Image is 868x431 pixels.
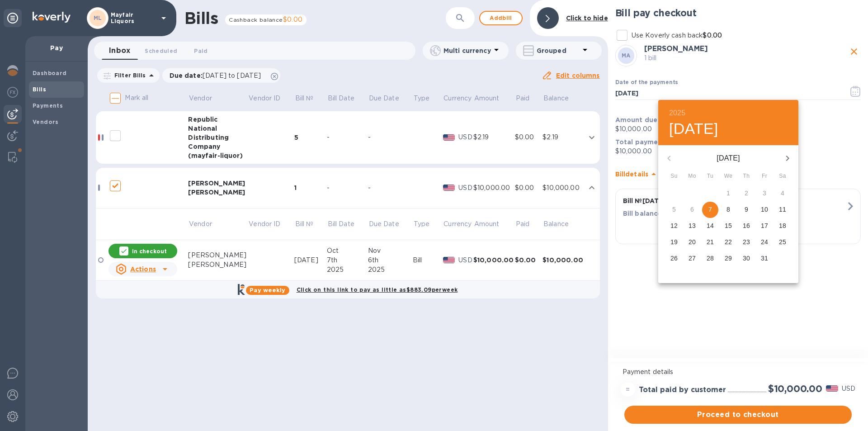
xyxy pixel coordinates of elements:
[745,205,748,214] p: 9
[720,172,736,181] span: We
[738,251,755,267] button: 30
[720,234,736,251] button: 22
[761,205,768,214] p: 10
[666,251,682,267] button: 26
[670,221,678,230] p: 12
[689,221,696,230] p: 13
[725,237,732,246] p: 22
[738,202,755,218] button: 9
[774,234,791,251] button: 25
[774,202,791,218] button: 11
[669,107,685,119] button: 2025
[743,237,750,246] p: 23
[702,218,718,234] button: 14
[707,254,714,263] p: 28
[720,202,736,218] button: 8
[720,251,736,267] button: 29
[689,237,696,246] p: 20
[761,254,768,263] p: 31
[702,251,718,267] button: 28
[779,221,786,230] p: 18
[684,251,700,267] button: 27
[738,218,755,234] button: 16
[684,234,700,251] button: 20
[761,221,768,230] p: 17
[707,237,714,246] p: 21
[779,237,786,246] p: 25
[756,218,773,234] button: 17
[708,205,712,214] p: 7
[743,254,750,263] p: 30
[689,254,696,263] p: 27
[779,205,786,214] p: 11
[726,205,730,214] p: 8
[756,234,773,251] button: 24
[738,172,755,181] span: Th
[720,218,736,234] button: 15
[738,234,755,251] button: 23
[684,172,700,181] span: Mo
[756,251,773,267] button: 31
[666,172,682,181] span: Su
[684,218,700,234] button: 13
[774,172,791,181] span: Sa
[669,119,718,138] button: [DATE]
[670,237,678,246] p: 19
[702,172,718,181] span: Tu
[743,221,750,230] p: 16
[774,218,791,234] button: 18
[702,202,718,218] button: 7
[707,221,714,230] p: 14
[756,172,773,181] span: Fr
[756,202,773,218] button: 10
[725,221,732,230] p: 15
[666,234,682,251] button: 19
[725,254,732,263] p: 29
[666,218,682,234] button: 12
[702,234,718,251] button: 21
[680,153,777,164] p: [DATE]
[761,237,768,246] p: 24
[670,254,678,263] p: 26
